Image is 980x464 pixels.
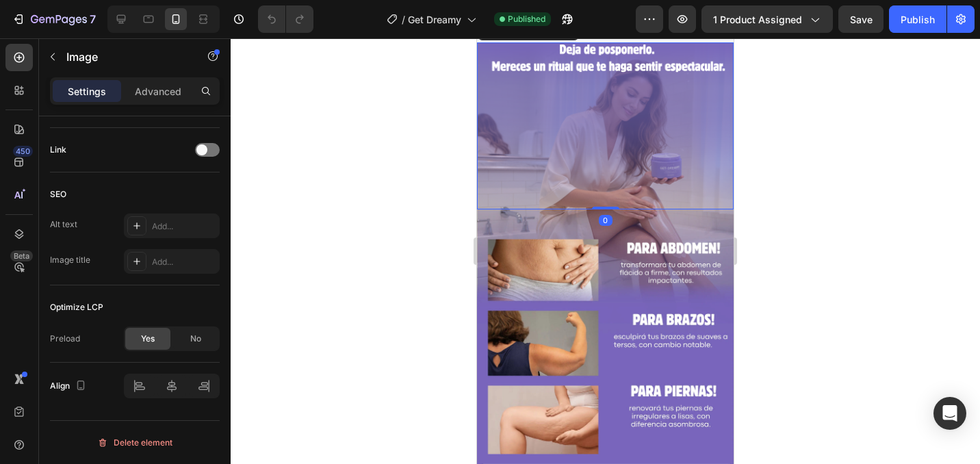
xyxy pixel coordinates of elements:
div: Optimize LCP [50,301,103,313]
div: Align [50,377,89,396]
button: 7 [5,5,102,33]
iframe: Design area [477,38,734,464]
button: 1 product assigned [701,5,833,33]
div: Link [50,144,66,156]
div: Beta [10,250,33,261]
div: Preload [50,333,80,345]
span: Save [850,14,873,25]
div: Publish [901,12,935,27]
div: Undo/Redo [258,5,313,33]
p: Image [66,49,183,65]
p: Settings [68,84,106,99]
p: 7 [90,11,96,27]
div: Open Intercom Messenger [933,397,966,430]
div: Alt text [50,218,77,231]
span: Get Dreamy [408,12,461,27]
span: 1 product assigned [713,12,802,27]
div: Add... [152,220,216,233]
span: Published [508,13,545,25]
span: / [402,12,405,27]
div: 450 [13,146,33,157]
div: Add... [152,256,216,268]
div: Delete element [97,435,172,451]
button: Save [838,5,884,33]
div: Image title [50,254,90,266]
button: Delete element [50,432,220,454]
span: No [190,333,201,345]
div: SEO [50,188,66,201]
button: Publish [889,5,946,33]
span: Yes [141,333,155,345]
p: Advanced [135,84,181,99]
